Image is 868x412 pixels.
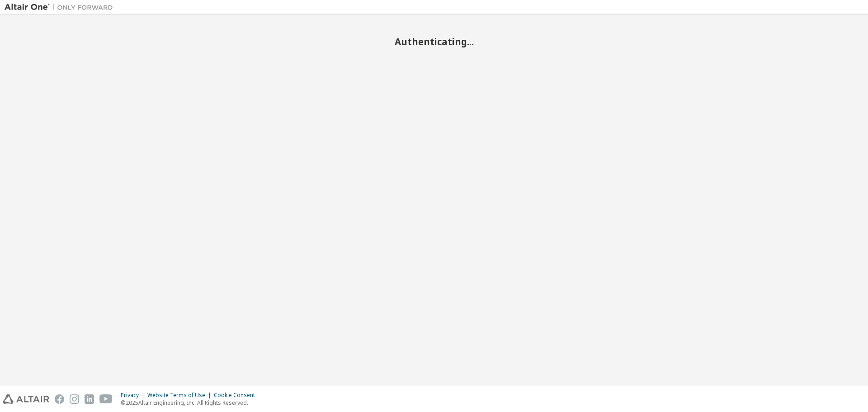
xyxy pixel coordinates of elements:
img: linkedin.svg [85,394,94,404]
img: youtube.svg [99,394,113,404]
img: instagram.svg [70,394,79,404]
div: Website Terms of Use [147,392,214,399]
div: Privacy [121,392,147,399]
img: facebook.svg [55,394,64,404]
div: Cookie Consent [214,392,260,399]
p: © 2025 Altair Engineering, Inc. All Rights Reserved. [121,399,260,407]
h2: Authenticating... [5,36,863,47]
img: altair_logo.svg [3,394,49,404]
img: Altair One [5,3,118,12]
